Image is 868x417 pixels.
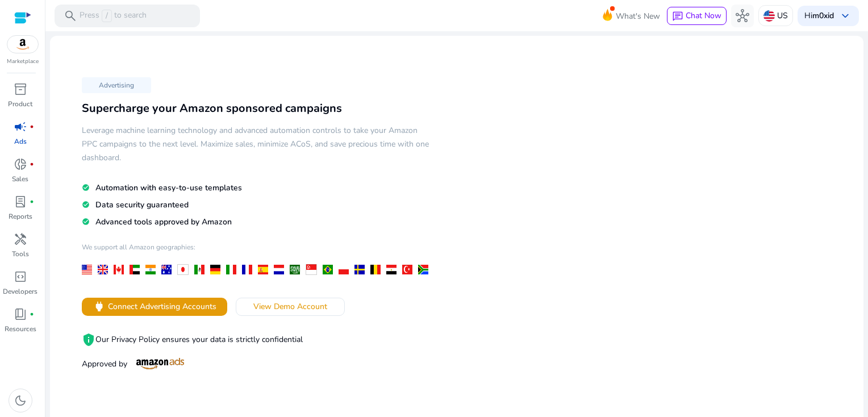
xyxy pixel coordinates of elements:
p: Hi [804,12,834,20]
img: amazon.svg [7,36,38,53]
button: hub [731,5,754,27]
span: search [64,9,77,23]
mat-icon: privacy_tip [82,333,95,347]
p: Ads [14,136,27,147]
span: keyboard_arrow_down [838,9,852,23]
span: dark_mode [14,394,27,407]
p: Marketplace [7,57,39,66]
span: Chat Now [686,10,721,21]
span: fiber_manual_record [30,199,34,204]
button: powerConnect Advertising Accounts [82,298,227,316]
p: Sales [12,174,28,184]
b: m0xid [812,10,834,21]
span: code_blocks [14,270,27,283]
h4: We support all Amazon geographies: [82,243,434,260]
span: hub [736,9,749,23]
p: Product [8,99,32,109]
span: fiber_manual_record [30,312,34,316]
p: Advertising [82,77,151,93]
span: campaign [14,120,27,134]
h5: Leverage machine learning technology and advanced automation controls to take your Amazon PPC cam... [82,124,434,165]
p: Developers [3,286,37,297]
span: book_4 [14,307,27,321]
span: donut_small [14,157,27,171]
p: Reports [9,211,32,222]
p: Approved by [82,358,434,370]
span: Advanced tools approved by Amazon [95,216,232,227]
span: Automation with easy-to-use templates [95,182,242,193]
span: fiber_manual_record [30,124,34,129]
h3: Supercharge your Amazon sponsored campaigns [82,102,434,115]
img: us.svg [763,10,775,22]
span: Connect Advertising Accounts [108,301,216,312]
p: Our Privacy Policy ensures your data is strictly confidential [82,333,434,347]
span: inventory_2 [14,82,27,96]
span: chat [672,11,683,22]
mat-icon: check_circle [82,200,90,210]
span: power [93,300,106,313]
span: / [102,10,112,22]
span: fiber_manual_record [30,162,34,166]
span: View Demo Account [253,301,327,312]
button: chatChat Now [667,7,727,25]
mat-icon: check_circle [82,217,90,227]
span: What's New [616,6,660,26]
span: lab_profile [14,195,27,208]
span: Data security guaranteed [95,199,189,210]
p: Press to search [80,10,147,22]
p: Tools [12,249,29,259]
p: Resources [5,324,36,334]
mat-icon: check_circle [82,183,90,193]
span: handyman [14,232,27,246]
button: View Demo Account [236,298,345,316]
p: US [777,6,788,26]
